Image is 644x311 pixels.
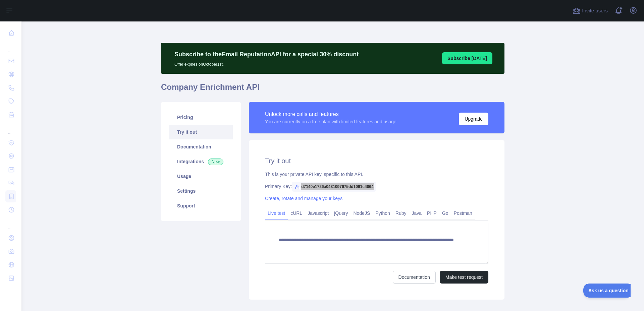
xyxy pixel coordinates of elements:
[393,271,436,284] a: Documentation
[439,208,451,219] a: Go
[305,208,331,219] a: Javascript
[174,50,359,59] p: Subscribe to the Email Reputation API for a special 30 % discount
[169,125,233,139] a: Try it out
[292,182,376,192] span: d7140e1726a0431097675dd1091c4064
[288,208,305,219] a: cURL
[331,208,351,219] a: jQuery
[451,208,475,219] a: Postman
[440,271,488,284] button: Make test request
[265,208,288,219] a: Live test
[265,196,342,201] a: Create, rotate and manage your keys
[265,110,396,118] div: Unlock more calls and features
[161,82,504,98] h1: Company Enrichment API
[582,7,608,15] span: Invite users
[169,169,233,184] a: Usage
[169,154,233,169] a: Integrations New
[5,217,16,231] div: ...
[169,184,233,198] a: Settings
[351,208,373,219] a: NodeJS
[442,52,492,64] button: Subscribe [DATE]
[5,40,16,54] div: ...
[169,110,233,125] a: Pricing
[5,122,16,135] div: ...
[265,156,488,166] h2: Try it out
[409,208,425,219] a: Java
[424,208,439,219] a: PHP
[393,208,409,219] a: Ruby
[169,198,233,213] a: Support
[265,183,488,190] div: Primary Key:
[373,208,393,219] a: Python
[571,5,609,16] button: Invite users
[583,284,631,298] iframe: Toggle Customer Support
[265,118,396,125] div: You are currently on a free plan with limited features and usage
[208,159,223,165] span: New
[265,171,488,178] div: This is your private API key, specific to this API.
[169,139,233,154] a: Documentation
[459,113,488,125] button: Upgrade
[174,59,359,67] p: Offer expires on October 1st.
